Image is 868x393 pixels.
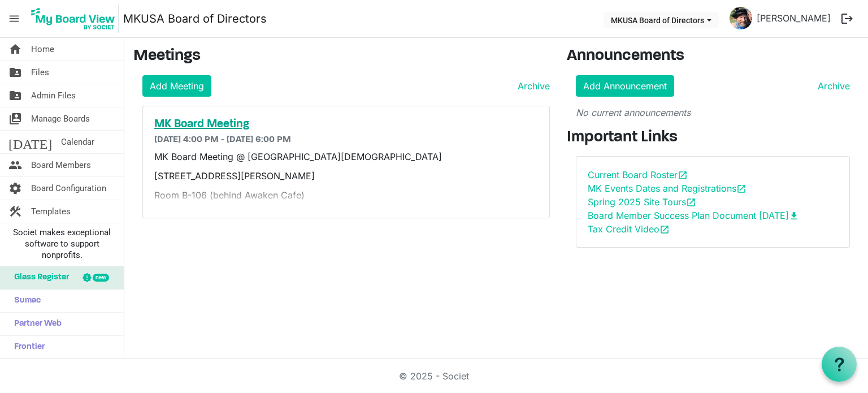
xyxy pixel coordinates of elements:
span: Board Configuration [31,177,106,200]
a: Add Meeting [142,75,211,97]
a: Tax Credit Videoopen_in_new [588,223,670,235]
p: [STREET_ADDRESS][PERSON_NAME] [154,169,538,183]
span: open_in_new [686,197,696,208]
h3: Announcements [567,47,860,66]
span: download [789,211,799,221]
span: Home [31,38,54,61]
span: construction [8,200,22,223]
div: new [93,274,109,282]
span: Sumac [8,290,41,312]
a: [PERSON_NAME] [752,7,835,29]
span: home [8,38,22,61]
span: Manage Boards [31,107,90,130]
a: © 2025 - Societ [399,370,469,382]
span: open_in_new [736,184,747,194]
img: _za9uymvxkpn3XnriJjw_HPSMkW8LeXEVYrVAGptXeIKi6M-EVfuOXd3gdhOBrMDve9Ar-hSnKH78StVCqVxNQ_thumb.png [730,7,752,29]
a: Board Member Success Plan Document [DATE]download [588,210,799,221]
span: Frontier [8,336,45,359]
span: settings [8,177,22,200]
span: [DATE] [8,131,52,153]
a: MKUSA Board of Directors [123,7,267,30]
span: open_in_new [659,224,670,235]
span: Partner Web [8,313,62,335]
button: logout [835,7,859,31]
span: Calendar [61,131,94,153]
span: Admin Files [31,84,76,107]
img: My Board View Logo [28,5,119,33]
span: menu [3,8,25,29]
p: MK Board Meeting @ [GEOGRAPHIC_DATA][DEMOGRAPHIC_DATA] [154,150,538,163]
span: people [8,154,22,176]
p: No current announcements [576,106,850,119]
h6: [DATE] 4:00 PM - [DATE] 6:00 PM [154,135,538,145]
span: Board Members [31,154,91,176]
span: folder_shared [8,84,22,107]
a: MK Board Meeting [154,118,538,131]
span: open_in_new [678,170,688,180]
a: MK Events Dates and Registrationsopen_in_new [588,183,747,194]
span: Templates [31,200,71,223]
p: Room B-106 (behind Awaken Cafe) [154,188,538,202]
a: Add Announcement [576,75,674,97]
h3: Important Links [567,128,860,148]
span: Glass Register [8,266,69,289]
span: Societ makes exceptional software to support nonprofits. [5,227,119,261]
span: switch_account [8,107,22,130]
span: Files [31,61,49,84]
h3: Meetings [133,47,550,66]
a: Archive [513,79,550,93]
a: My Board View Logo [28,5,123,33]
span: folder_shared [8,61,22,84]
button: MKUSA Board of Directors dropdownbutton [604,12,719,28]
a: Spring 2025 Site Toursopen_in_new [588,196,696,208]
a: Current Board Rosteropen_in_new [588,169,688,180]
a: Archive [813,79,850,93]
